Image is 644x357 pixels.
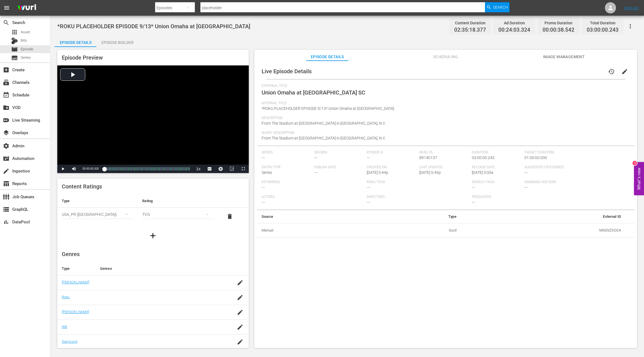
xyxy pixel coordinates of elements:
[624,6,639,10] a: Sign Out
[314,165,364,170] span: Publish Date:
[605,65,618,78] button: history
[587,19,619,27] div: Total Duration
[13,1,40,15] img: ans4CAIJ8jUAAAAAAAAAAAAAAAAAAAAAAAAgQb4GAAAAAAAAAAAAAAAAAAAAAAAAJMjXAAAAAAAAAAAAAAAAAAAAAAAAgAT5G...
[3,117,10,124] span: Live Streaming
[524,165,627,170] span: Suggested Categories:
[633,161,637,165] div: 3
[3,168,10,174] span: Ingestion
[62,280,89,284] a: [PERSON_NAME]
[257,210,634,238] table: simple table
[3,206,10,213] span: GraphQL
[21,55,31,60] span: Series
[3,4,10,11] span: menu
[425,53,467,60] span: Scheduling
[618,65,631,78] button: edit
[226,213,233,220] span: delete
[193,165,204,173] button: Playback Rate
[367,155,370,160] span: ---
[3,19,10,26] span: Search
[11,29,18,36] span: Asset
[62,251,80,257] span: Genres
[11,46,18,53] span: Episode
[367,180,469,185] span: Roku Tags:
[419,165,469,170] span: Last Updated:
[472,180,522,185] span: Search Tags:
[367,200,370,204] span: ---
[138,194,218,208] th: Rating
[262,89,365,96] span: Union Omaha at [GEOGRAPHIC_DATA] SC
[472,200,475,204] span: ---
[96,36,138,47] button: Episode Builder
[262,165,311,170] span: Entry Type:
[367,165,416,170] span: Created On:
[367,150,416,155] span: Episode #:
[82,167,99,170] span: 00:00:00.000
[621,68,628,75] span: edit
[3,155,10,162] span: Automation
[55,36,96,47] button: Episode Details
[314,170,318,175] span: ---
[57,194,249,225] table: simple table
[3,92,10,98] span: Schedule
[62,295,70,299] a: Roku
[461,223,625,238] td: MSGSZSOC4
[472,165,522,170] span: Release Date:
[262,68,312,75] span: Live Episode Details
[524,180,574,185] span: Samsung VOD Row:
[262,136,385,140] span: From The Stadium at [GEOGRAPHIC_DATA] in [GEOGRAPHIC_DATA], N.Y.
[485,2,510,12] button: Search
[57,194,138,208] th: Type
[223,210,236,223] button: delete
[215,165,226,173] button: Jump To Time
[3,219,10,225] span: DataPool
[3,193,10,200] span: Job Queues
[11,55,18,61] span: Series
[524,150,627,155] span: Target Duration:
[608,68,615,75] span: history
[314,155,318,160] span: ---
[370,223,461,238] td: Guid
[370,210,461,223] th: Type
[262,200,265,204] span: ---
[543,53,585,60] span: Image Management
[306,53,348,60] span: Episode Details
[62,325,67,329] a: IAB
[543,27,574,33] span: 00:00:38.542
[472,185,475,190] span: ---
[21,38,27,43] span: Bits
[62,183,102,190] span: Content Ratings
[62,339,77,344] a: Samsung
[498,27,530,33] span: 00:24:03.324
[3,104,10,111] span: VOD
[367,170,388,175] span: [DATE] 5:44p
[498,19,530,27] div: Ad Duration
[238,165,249,173] button: Fullscreen
[262,106,394,111] span: *ROKU PLACEHOLDER EPISODE 9/13* Union Omaha at [GEOGRAPHIC_DATA]
[262,150,311,155] span: Series:
[524,170,528,175] span: ---
[62,310,89,314] a: [PERSON_NAME]
[262,131,627,135] span: Short Description
[262,185,265,190] span: ---
[3,67,10,73] span: Create
[57,165,68,173] button: Play
[68,165,80,173] button: Mute
[62,207,133,222] div: USA_PR ([GEOGRAPHIC_DATA])
[367,185,370,190] span: ---
[634,162,644,195] button: Open Feedback Widget
[204,165,215,173] button: Captions
[3,129,10,136] span: Overlays
[96,36,138,49] div: Episode Builder
[419,170,441,175] span: [DATE] 5:45p
[226,165,238,173] button: Picture-in-Picture
[472,155,494,160] span: 03:00:00.243
[587,27,619,33] span: 03:00:00.243
[3,143,10,149] span: Admin
[472,150,522,155] span: Duration:
[57,65,249,173] div: Video Player
[57,262,96,275] th: Type
[62,54,103,61] span: Episode Preview
[367,195,469,199] span: Directors
[262,84,627,88] span: External Title
[257,223,370,238] th: Manual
